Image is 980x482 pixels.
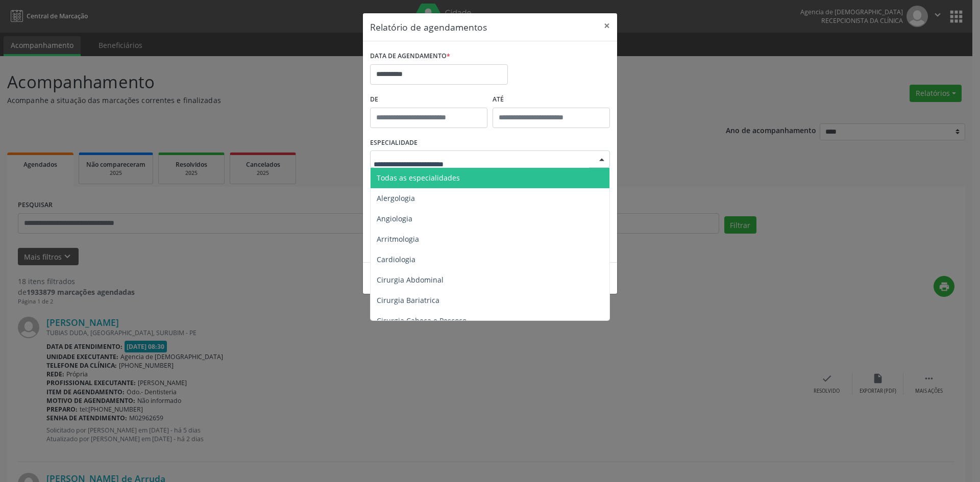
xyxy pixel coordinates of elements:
[370,20,487,34] h5: Relatório de agendamentos
[377,316,467,325] span: Cirurgia Cabeça e Pescoço
[370,135,418,151] label: ESPECIALIDADE
[377,193,415,203] span: Alergologia
[597,13,617,38] button: Close
[377,255,415,264] span: Cardiologia
[370,48,450,64] label: DATA DE AGENDAMENTO
[377,173,460,183] span: Todas as especialidades
[377,295,439,305] span: Cirurgia Bariatrica
[377,275,444,285] span: Cirurgia Abdominal
[493,92,610,108] label: ATÉ
[370,92,487,108] label: De
[377,214,412,223] span: Angiologia
[377,234,419,244] span: Arritmologia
